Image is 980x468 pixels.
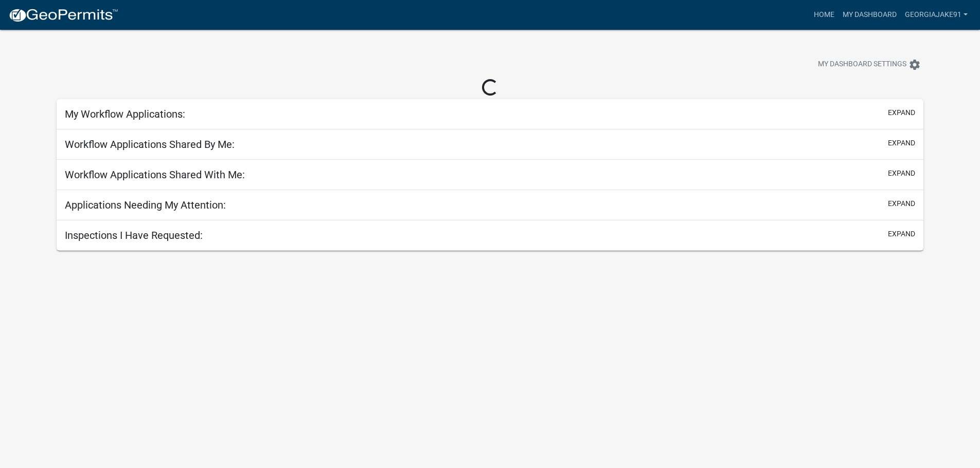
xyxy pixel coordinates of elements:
[65,108,185,120] h5: My Workflow Applications:
[888,138,915,148] button: expand
[888,198,915,209] button: expand
[901,5,972,25] a: georgiajake91
[65,199,226,211] h5: Applications Needing My Attention:
[888,229,915,239] button: expand
[65,229,203,241] h5: Inspections I Have Requested:
[810,5,839,25] a: Home
[818,59,906,71] span: My Dashboard Settings
[810,54,929,74] button: My Dashboard Settingssettings
[908,59,921,71] i: settings
[65,169,245,181] h5: Workflow Applications Shared With Me:
[65,138,235,151] h5: Workflow Applications Shared By Me:
[888,107,915,118] button: expand
[888,168,915,179] button: expand
[839,5,901,25] a: My Dashboard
